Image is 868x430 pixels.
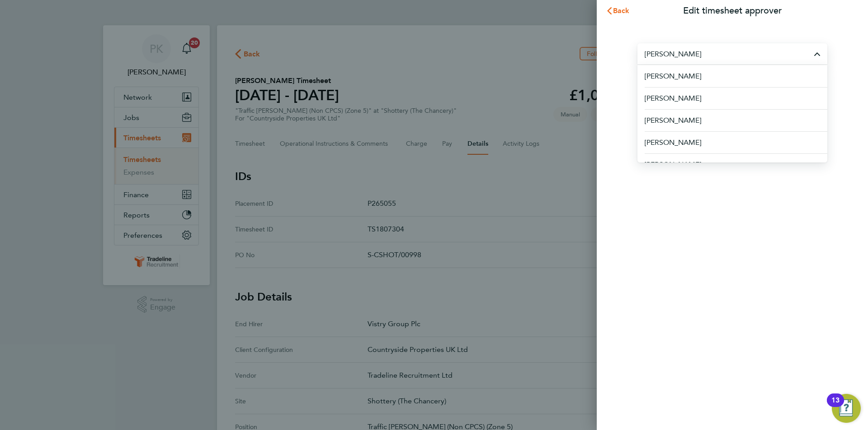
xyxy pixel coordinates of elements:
[645,115,701,126] span: [PERSON_NAME]
[645,137,701,148] span: [PERSON_NAME]
[683,5,782,17] p: Edit timesheet approver
[645,93,701,104] span: [PERSON_NAME]
[637,43,827,65] input: Select an approver
[832,394,861,423] button: Open Resource Center, 13 new notifications
[645,159,701,170] span: [PERSON_NAME]
[613,6,630,15] span: Back
[831,400,840,412] div: 13
[645,71,701,82] span: [PERSON_NAME]
[597,2,639,20] button: Back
